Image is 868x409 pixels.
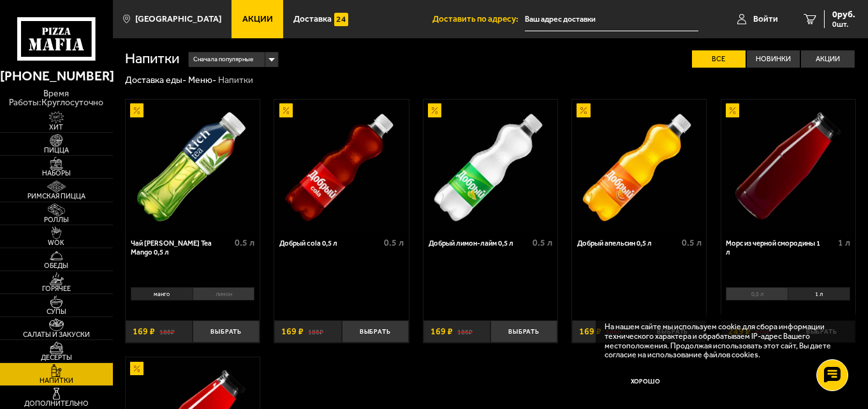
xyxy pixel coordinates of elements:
img: Добрый апельсин 0,5 л [573,100,705,232]
s: 186 ₽ [308,327,323,336]
div: Чай [PERSON_NAME] Tea Mango 0,5 л [131,239,232,257]
label: Акции [801,50,855,68]
span: Сначала популярные [193,51,253,68]
s: 186 ₽ [159,327,175,336]
img: Акционный [577,103,590,117]
div: 0 [126,284,260,314]
span: 0.5 л [384,237,404,248]
img: Акционный [726,103,739,117]
span: 0 шт. [832,20,855,28]
input: Ваш адрес доставки [525,8,698,31]
li: манго [131,287,193,301]
span: 169 ₽ [430,327,453,336]
a: АкционныйДобрый cola 0,5 л [274,100,408,232]
p: На нашем сайте мы используем cookie для сбора информации технического характера и обрабатываем IP... [605,322,839,360]
span: 169 ₽ [133,327,155,336]
div: Добрый лимон-лайм 0,5 л [429,239,530,248]
span: 0 руб. [832,10,855,19]
img: Акционный [130,362,143,375]
span: 0.5 л [533,237,552,248]
li: 1 л [788,287,850,301]
span: 0.5 л [682,237,702,248]
div: Добрый cola 0,5 л [279,239,381,248]
img: Добрый лимон-лайм 0,5 л [424,100,557,232]
button: Хорошо [605,369,686,396]
img: Морс из черной смородины 1 л [722,100,855,232]
a: АкционныйЧай Rich Green Tea Mango 0,5 л [126,100,260,232]
div: 0 [721,284,855,314]
span: Доставка [293,15,332,24]
img: Чай Rich Green Tea Mango 0,5 л [126,100,259,232]
a: Меню- [188,75,216,86]
span: 1 л [838,237,850,248]
label: Новинки [747,50,800,68]
span: 169 ₽ [281,327,304,336]
li: лимон [193,287,255,301]
div: Добрый апельсин 0,5 л [577,239,679,248]
button: Выбрать [193,320,260,343]
a: АкционныйДобрый апельсин 0,5 л [572,100,706,232]
img: Добрый cola 0,5 л [276,100,408,232]
div: Напитки [218,75,253,86]
div: Морс из черной смородины 1 л [726,239,835,257]
img: Акционный [279,103,293,117]
img: Акционный [428,103,441,117]
a: Доставка еды- [125,75,186,86]
h1: Напитки [125,52,179,66]
span: 169 ₽ [579,327,601,336]
span: Доставить по адресу: [432,15,525,24]
button: Выбрать [490,320,557,343]
a: АкционныйМорс из черной смородины 1 л [721,100,855,232]
label: Все [692,50,746,68]
img: 15daf4d41897b9f0e9f617042186c801.svg [334,13,348,26]
button: Выбрать [342,320,409,343]
span: Войти [753,15,778,24]
img: Акционный [130,103,143,117]
a: АкционныйДобрый лимон-лайм 0,5 л [423,100,557,232]
span: [GEOGRAPHIC_DATA] [135,15,221,24]
span: Акции [242,15,273,24]
li: 0,5 л [726,287,788,301]
s: 186 ₽ [457,327,473,336]
span: 0.5 л [235,237,254,248]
